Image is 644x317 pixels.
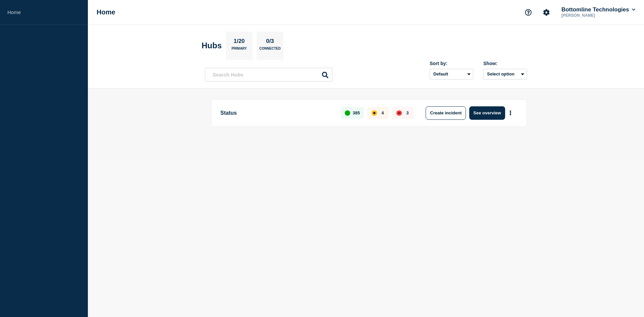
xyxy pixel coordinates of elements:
[483,69,527,80] button: Select option
[426,106,466,120] button: Create incident
[231,38,247,47] p: 1/20
[202,41,222,50] h2: Hubs
[259,47,280,54] p: Connected
[560,13,630,18] p: [PERSON_NAME]
[430,61,473,66] div: Sort by:
[353,110,360,115] p: 385
[521,5,535,19] button: Support
[345,110,350,116] div: up
[483,61,527,66] div: Show:
[430,69,473,80] select: Sort by
[406,110,409,115] p: 3
[97,8,115,16] h1: Home
[205,68,332,82] input: Search Hubs
[264,38,277,47] p: 0/3
[231,47,247,54] p: Primary
[506,107,515,119] button: More actions
[560,6,637,13] button: Bottomline Technologies
[539,5,553,19] button: Account settings
[372,110,377,116] div: affected
[220,106,333,120] p: Status
[396,110,402,116] div: down
[469,106,505,120] button: See overview
[381,110,384,115] p: 4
